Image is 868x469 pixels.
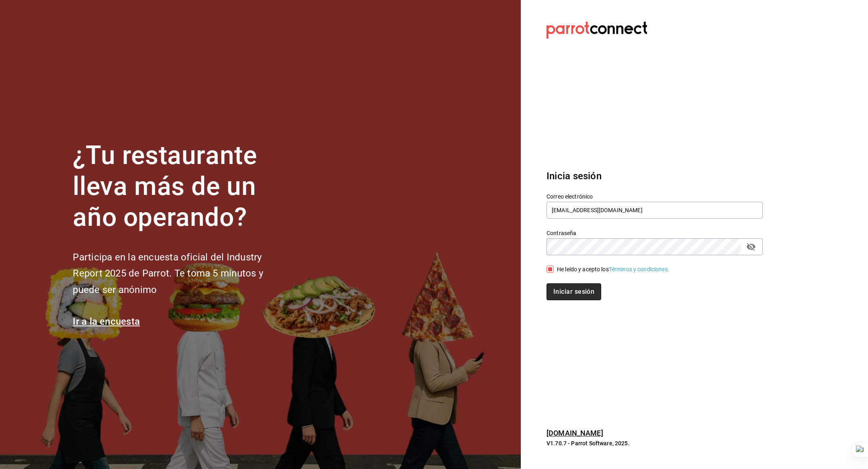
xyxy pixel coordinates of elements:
button: passwordField [744,240,758,254]
h1: ¿Tu restaurante lleva más de un año operando? [73,140,290,233]
label: Contraseña [547,230,763,236]
label: Correo electrónico [547,194,763,199]
a: [DOMAIN_NAME] [547,429,603,437]
div: He leído y acepto los [557,265,669,274]
input: Ingresa tu correo electrónico [547,202,763,219]
h3: Inicia sesión [547,169,763,183]
button: Iniciar sesión [547,283,601,300]
a: Ir a la encuesta [73,316,140,327]
p: V1.70.7 - Parrot Software, 2025. [547,439,763,447]
h2: Participa en la encuesta oficial del Industry Report 2025 de Parrot. Te toma 5 minutos y puede se... [73,249,290,298]
a: Términos y condiciones. [609,266,669,272]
